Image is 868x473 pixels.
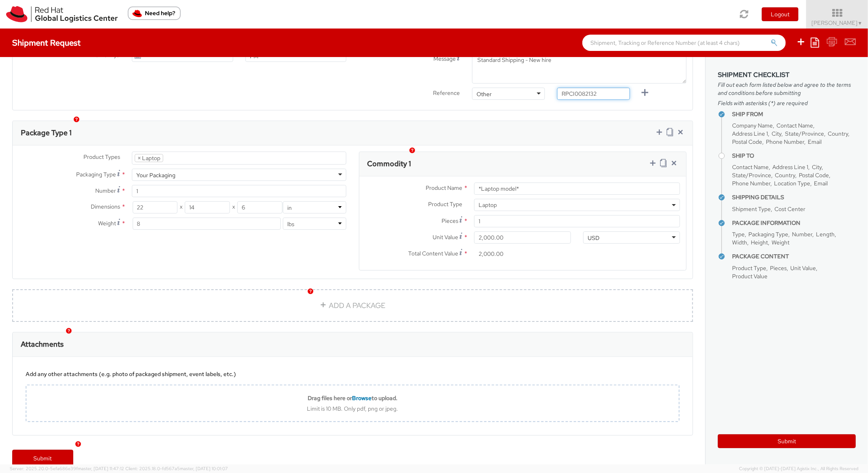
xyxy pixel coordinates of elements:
button: Need help? [128,7,181,20]
div: Add any other attachments (e.g. photo of packaged shipment, event labels, etc.) [26,370,680,378]
span: Phone Number [766,138,804,145]
span: Location Type [774,180,810,187]
li: Laptop [135,154,163,162]
a: ADD A PACKAGE [12,289,693,322]
div: Other [477,90,492,98]
span: Contact Name [776,122,813,129]
span: Unit Value [433,233,458,241]
span: Product Type [732,264,766,272]
span: City [772,130,781,137]
input: Height [237,201,282,213]
input: Width [185,201,230,213]
span: × [138,154,141,162]
span: Company Name [732,122,773,129]
span: Laptop [479,201,676,209]
span: Server: 2025.20.0-5efa686e39f [10,466,124,471]
span: Pieces [442,217,458,224]
span: master, [DATE] 10:01:07 [180,466,228,471]
span: Pieces [770,264,787,272]
h4: Package Information [732,220,856,226]
h3: Attachments [21,340,63,348]
button: Logout [762,7,798,21]
span: Height [751,239,768,246]
span: master, [DATE] 11:47:12 [78,466,124,471]
span: Message [433,55,456,62]
span: Cost Center [774,205,805,213]
img: rh-logistics-00dfa346123c4ec078e1.svg [6,6,118,22]
span: Product Type [428,200,462,208]
span: Product Name [426,184,462,191]
span: Weight [772,239,789,246]
span: X [177,201,185,213]
div: Your Packaging [136,171,175,179]
span: Packaging Type [76,171,116,178]
button: Submit [718,434,856,448]
span: Reference [433,89,460,97]
span: Type [732,231,745,238]
span: Weight [98,220,116,227]
span: Country [828,130,848,137]
span: Postal Code [799,172,829,179]
span: ▼ [858,20,863,26]
span: Number [95,187,116,194]
h4: Shipment Request [12,38,81,47]
span: X [230,201,237,213]
h3: Commodity 1 [367,160,411,168]
span: Length [816,231,835,238]
span: [PERSON_NAME] [812,19,863,26]
span: Fields with asterisks (*) are required [718,99,856,107]
h3: Shipment Checklist [718,71,856,79]
div: USD [588,234,599,242]
span: State/Province [785,130,824,137]
span: Postal Code [732,138,762,145]
input: Length [133,201,178,213]
input: Shipment, Tracking or Reference Number (at least 4 chars) [582,35,786,51]
span: Email [814,180,828,187]
span: Product Types [83,153,120,161]
span: Contact Name [732,163,769,171]
span: Total Content Value [408,250,458,257]
span: State/Province [732,172,771,179]
div: Limit is 10 MB. Only pdf, png or jpeg. [26,405,679,412]
span: Client: 2025.18.0-fd567a5 [125,466,228,471]
span: Unit Value [790,264,816,272]
span: Dimensions [91,203,120,210]
b: Drag files here or to upload. [308,394,398,402]
span: Country [775,172,795,179]
h4: Shipping Details [732,194,856,200]
span: Laptop [474,199,680,211]
span: Copyright © [DATE]-[DATE] Agistix Inc., All Rights Reserved [739,466,858,472]
span: Address Line 1 [732,130,768,137]
span: City [812,163,822,171]
span: Fill out each form listed below and agree to the terms and conditions before submitting [718,81,856,97]
h4: Package Content [732,253,856,260]
span: Packaging Type [748,231,788,238]
span: Product Value [732,273,767,280]
span: Email [808,138,822,145]
h4: Ship To [732,153,856,159]
a: Submit [12,450,73,466]
h3: Package Type 1 [21,129,72,137]
span: Width [732,239,747,246]
span: Number [792,231,812,238]
span: Address Line 1 [772,163,808,171]
span: Shipment Type [732,205,771,213]
span: Phone Number [732,180,770,187]
span: Browse [352,394,372,402]
h4: Ship From [732,111,856,117]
